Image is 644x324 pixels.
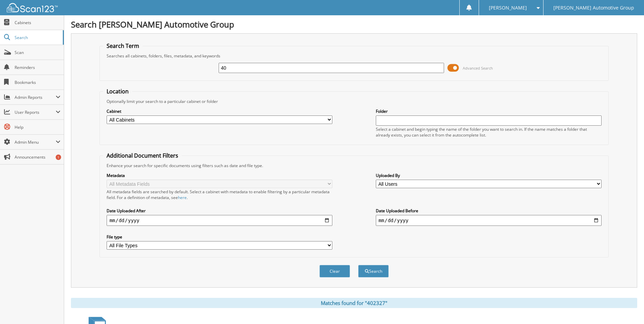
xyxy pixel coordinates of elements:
span: Admin Menu [15,139,56,145]
div: Matches found for "402327" [71,298,637,308]
span: Cabinets [15,20,60,25]
span: Scan [15,50,60,55]
label: Uploaded By [376,173,602,178]
div: Enhance your search for specific documents using filters such as date and file type. [103,163,605,168]
label: Date Uploaded After [107,208,332,214]
span: [PERSON_NAME] [489,6,527,10]
span: User Reports [15,109,56,115]
input: start [107,215,332,226]
span: Bookmarks [15,79,60,85]
div: Searches all cabinets, folders, files, metadata, and keywords [103,53,605,59]
span: Search [15,35,59,40]
legend: Location [103,88,132,95]
div: All metadata fields are searched by default. Select a cabinet with metadata to enable filtering b... [107,189,332,200]
span: Announcements [15,154,60,160]
button: Clear [319,265,350,277]
img: scan123-logo-white.svg [7,3,58,12]
label: File type [107,234,332,240]
label: Metadata [107,173,332,178]
a: here [178,195,187,200]
div: Optionally limit your search to a particular cabinet or folder [103,98,605,104]
label: Cabinet [107,108,332,114]
h1: Search [PERSON_NAME] Automotive Group [71,19,637,30]
span: Help [15,124,60,130]
label: Folder [376,108,602,114]
span: [PERSON_NAME] Automotive Group [553,6,634,10]
legend: Additional Document Filters [103,152,182,159]
div: Select a cabinet and begin typing the name of the folder you want to search in. If the name match... [376,126,602,138]
span: Admin Reports [15,94,56,100]
iframe: Chat Widget [610,291,644,324]
input: end [376,215,602,226]
legend: Search Term [103,42,143,50]
div: 1 [56,155,61,160]
span: Reminders [15,65,60,70]
button: Search [358,265,389,277]
label: Date Uploaded Before [376,208,602,214]
span: Advanced Search [463,66,493,71]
